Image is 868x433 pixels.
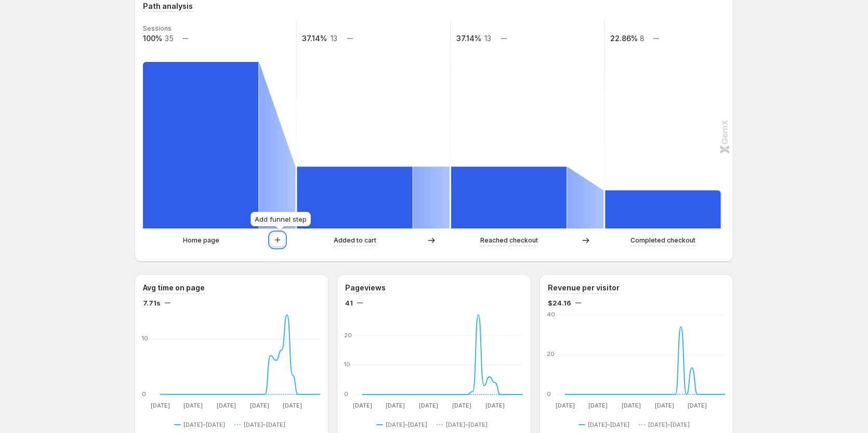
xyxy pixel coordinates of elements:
[142,335,148,342] text: 10
[452,402,471,409] text: [DATE]
[456,34,481,43] text: 37.14%
[183,402,203,409] text: [DATE]
[344,361,350,368] text: 10
[485,402,505,409] text: [DATE]
[143,1,193,11] h3: Path analysis
[143,34,162,43] text: 100%
[480,235,538,246] p: Reached checkout
[244,421,285,429] span: [DATE]–[DATE]
[217,402,236,409] text: [DATE]
[386,402,405,409] text: [DATE]
[547,390,551,398] text: 0
[353,402,372,409] text: [DATE]
[588,402,608,409] text: [DATE]
[547,351,555,358] text: 20
[386,421,427,429] span: [DATE]–[DATE]
[548,298,571,308] span: $24.16
[331,34,337,43] text: 13
[655,402,674,409] text: [DATE]
[142,390,146,398] text: 0
[345,283,386,293] h3: Pageviews
[345,298,353,308] span: 41
[622,402,641,409] text: [DATE]
[344,390,348,398] text: 0
[548,283,620,293] h3: Revenue per visitor
[297,167,412,228] path: Added to cart: 13
[165,34,174,43] text: 35
[437,418,492,431] button: [DATE]–[DATE]
[588,421,629,429] span: [DATE]–[DATE]
[183,421,225,429] span: [DATE]–[DATE]
[610,34,638,43] text: 22.86%
[151,402,170,409] text: [DATE]
[688,402,707,409] text: [DATE]
[143,298,161,308] span: 7.71s
[630,235,695,246] p: Completed checkout
[446,421,488,429] span: [DATE]–[DATE]
[234,418,290,431] button: [DATE]–[DATE]
[547,311,555,318] text: 40
[605,190,720,228] path: Completed checkout: 8
[250,402,269,409] text: [DATE]
[639,418,694,431] button: [DATE]–[DATE]
[344,332,352,339] text: 20
[143,24,172,32] text: Sessions
[640,34,645,43] text: 8
[283,402,303,409] text: [DATE]
[419,402,438,409] text: [DATE]
[484,34,491,43] text: 13
[143,283,205,293] h3: Avg time on page
[334,235,376,246] p: Added to cart
[302,34,327,43] text: 37.14%
[578,418,634,431] button: [DATE]–[DATE]
[183,235,219,246] p: Home page
[174,418,229,431] button: [DATE]–[DATE]
[555,402,574,409] text: [DATE]
[376,418,431,431] button: [DATE]–[DATE]
[648,421,690,429] span: [DATE]–[DATE]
